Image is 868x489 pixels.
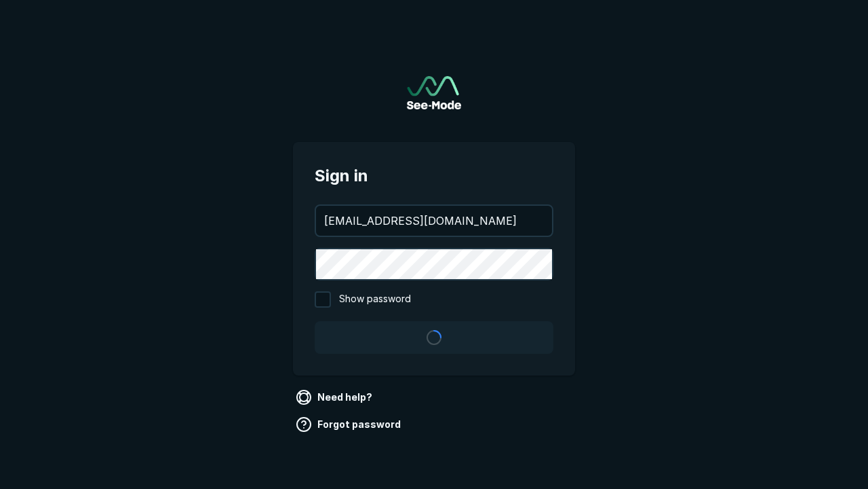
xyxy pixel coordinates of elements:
span: Show password [339,291,411,308]
a: Need help? [293,386,378,408]
a: Go to sign in [407,76,461,109]
img: See-Mode Logo [407,76,461,109]
span: Sign in [315,164,553,188]
a: Forgot password [293,414,406,435]
input: your@email.com [316,206,552,236]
